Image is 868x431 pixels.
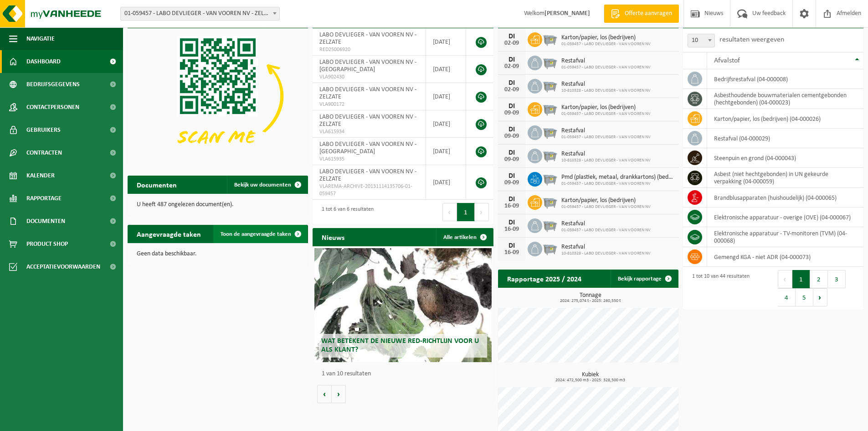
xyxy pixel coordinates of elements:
[426,56,466,83] td: [DATE]
[542,31,558,47] img: WB-2500-GAL-GY-01
[503,126,521,133] div: DI
[707,168,863,188] td: asbest (niet hechtgebonden) in UN gekeurde verpakking (04-000059)
[707,148,863,168] td: steenpuin en grond (04-000043)
[503,87,521,93] div: 02-09
[26,187,62,210] span: Rapportage
[321,338,479,353] span: Wat betekent de nieuwe RED-richtlijn voor u als klant?
[503,180,521,186] div: 09-09
[688,34,715,47] span: 10
[707,247,863,267] td: gemengd KGA - niet ADR (04-000073)
[542,147,558,163] img: WB-2500-GAL-GY-01
[542,54,558,70] img: WB-2500-GAL-GY-01
[707,208,863,227] td: elektronische apparatuur - overige (OVE) (04-000067)
[503,103,521,110] div: DI
[213,225,307,243] a: Toon de aangevraagde taken
[561,34,651,42] span: Karton/papier, los (bedrijven)
[26,233,68,255] span: Product Shop
[707,109,863,129] td: karton/papier, los (bedrijven) (04-000026)
[319,59,416,73] span: LABO DEVLIEGER - VAN VOOREN NV - [GEOGRAPHIC_DATA]
[319,156,419,163] span: VLA615935
[313,228,354,246] h2: Nieuws
[503,33,521,40] div: DI
[542,194,558,209] img: WB-2500-GAL-GY-01
[426,165,466,200] td: [DATE]
[319,31,416,46] span: LABO DEVLIEGER - VAN VOOREN NV - ZELZATE
[561,228,651,233] span: 01-059457 - LABO DEVLIEGER - VAN VOOREN NV
[561,81,651,88] span: Restafval
[542,78,558,93] img: WB-2500-GAL-GY-01
[317,385,332,403] button: Vorige
[611,270,678,288] a: Bekijk rapportage
[542,217,558,233] img: WB-2500-GAL-GY-01
[561,251,651,256] span: 10-810328 - LABO DEVLIEGER - VAN VOOREN NV
[778,288,796,306] button: 4
[319,183,419,197] span: VLAREMA-ARCHIVE-20131114135706-01-059457
[719,36,784,43] label: resultaten weergeven
[828,270,846,288] button: 3
[792,270,810,288] button: 1
[688,269,750,307] div: 1 tot 10 van 44 resultaten
[26,50,61,73] span: Dashboard
[544,10,590,17] strong: [PERSON_NAME]
[561,111,651,117] span: 01-059457 - LABO DEVLIEGER - VAN VOOREN NV
[503,172,521,180] div: DI
[503,63,521,70] div: 02-09
[561,158,651,163] span: 10-810328 - LABO DEVLIEGER - VAN VOOREN NV
[319,128,419,135] span: VLA615934
[26,210,65,233] span: Documenten
[436,228,493,246] a: Alle artikelen
[128,28,308,164] img: Download de VHEPlus App
[542,240,558,256] img: WB-2500-GAL-GY-01
[442,203,457,221] button: Previous
[561,42,651,47] span: 01-059457 - LABO DEVLIEGER - VAN VOOREN NV
[26,255,100,278] span: Acceptatievoorwaarden
[813,288,827,306] button: Next
[26,27,55,50] span: Navigatie
[561,244,651,251] span: Restafval
[503,110,521,116] div: 09-09
[426,28,466,56] td: [DATE]
[542,124,558,140] img: WB-2500-GAL-GY-01
[319,73,419,81] span: VLA902430
[561,65,651,70] span: 01-059457 - LABO DEVLIEGER - VAN VOOREN NV
[319,141,416,155] span: LABO DEVLIEGER - VAN VOOREN NV - [GEOGRAPHIC_DATA]
[561,88,651,93] span: 10-810328 - LABO DEVLIEGER - VAN VOOREN NV
[120,7,280,21] span: 01-059457 - LABO DEVLIEGER - VAN VOOREN NV - ZELZATE
[707,188,863,208] td: brandblusapparaten (huishoudelijk) (04-000065)
[707,129,863,148] td: restafval (04-000029)
[707,69,863,89] td: bedrijfsrestafval (04-000008)
[128,225,210,243] h2: Aangevraagde taken
[503,196,521,203] div: DI
[503,203,521,209] div: 16-09
[503,79,521,87] div: DI
[332,385,346,403] button: Volgende
[503,292,678,303] h3: Tonnage
[319,86,416,100] span: LABO DEVLIEGER - VAN VOOREN NV - ZELZATE
[137,251,299,257] p: Geen data beschikbaar.
[319,114,416,128] span: LABO DEVLIEGER - VAN VOOREN NV - ZELZATE
[503,219,521,226] div: DI
[426,138,466,165] td: [DATE]
[561,57,651,65] span: Restafval
[319,46,419,53] span: RED25006920
[503,249,521,256] div: 16-09
[561,174,674,181] span: Pmd (plastiek, metaal, drankkartons) (bedrijven)
[26,96,79,119] span: Contactpersonen
[688,34,714,47] span: 10
[426,83,466,110] td: [DATE]
[503,372,678,383] h3: Kubiek
[234,182,291,188] span: Bekijk uw documenten
[26,141,62,164] span: Contracten
[778,270,792,288] button: Previous
[542,101,558,116] img: WB-2500-GAL-GY-01
[457,203,475,221] button: 1
[426,110,466,138] td: [DATE]
[503,299,678,303] span: 2024: 275,074 t - 2025: 260,550 t
[503,378,678,383] span: 2024: 472,500 m3 - 2025: 328,500 m3
[121,7,279,20] span: 01-059457 - LABO DEVLIEGER - VAN VOOREN NV - ZELZATE
[128,176,186,193] h2: Documenten
[503,226,521,233] div: 16-09
[561,151,651,158] span: Restafval
[319,101,419,108] span: VLA900172
[542,171,558,186] img: WB-2500-GAL-GY-01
